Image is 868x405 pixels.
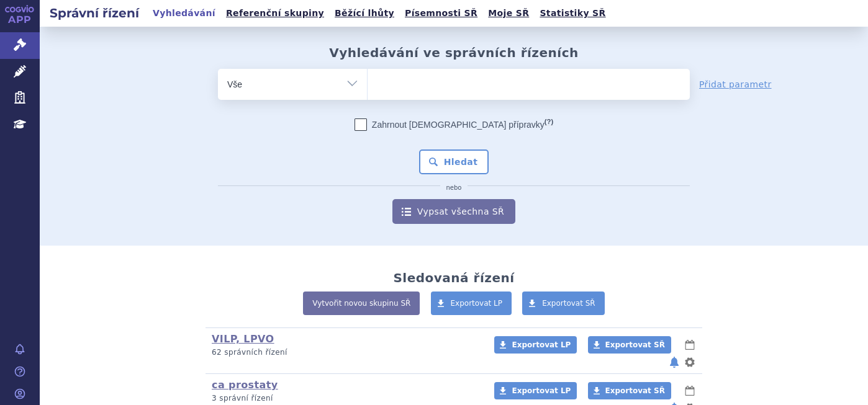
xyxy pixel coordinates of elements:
a: Exportovat LP [494,382,577,399]
a: Moje SŘ [484,5,533,22]
span: Exportovat LP [512,386,571,395]
span: Exportovat SŘ [605,386,665,395]
h2: Sledovaná řízení [393,270,514,285]
button: nastavení [684,355,696,370]
a: VILP, LPVO [212,333,274,345]
a: Přidat parametr [699,78,772,91]
span: Exportovat SŘ [605,340,665,349]
p: 62 správních řízení [212,347,478,358]
a: Vypsat všechna SŘ [392,199,515,224]
a: Běžící lhůty [331,5,398,22]
span: Exportovat SŘ [542,299,595,308]
p: 3 správní řízení [212,393,478,404]
abbr: (?) [545,118,553,126]
a: ca prostaty [212,379,278,391]
button: lhůty [684,337,696,352]
button: lhůty [684,383,696,398]
a: Exportovat LP [431,292,512,315]
a: Exportovat LP [494,336,577,354]
a: Písemnosti SŘ [401,5,481,22]
a: Exportovat SŘ [588,336,671,354]
h2: Správní řízení [40,4,149,22]
a: Vytvořit novou skupinu SŘ [303,292,420,315]
button: notifikace [668,355,680,370]
span: Exportovat LP [451,299,503,308]
a: Referenční skupiny [222,5,328,22]
button: Hledat [419,149,489,174]
a: Statistiky SŘ [536,5,609,22]
label: Zahrnout [DEMOGRAPHIC_DATA] přípravky [355,118,553,131]
i: nebo [440,184,468,192]
h2: Vyhledávání ve správních řízeních [329,45,579,60]
span: Exportovat LP [512,340,571,349]
a: Exportovat SŘ [588,382,671,399]
a: Vyhledávání [149,5,219,22]
a: Exportovat SŘ [522,292,605,315]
